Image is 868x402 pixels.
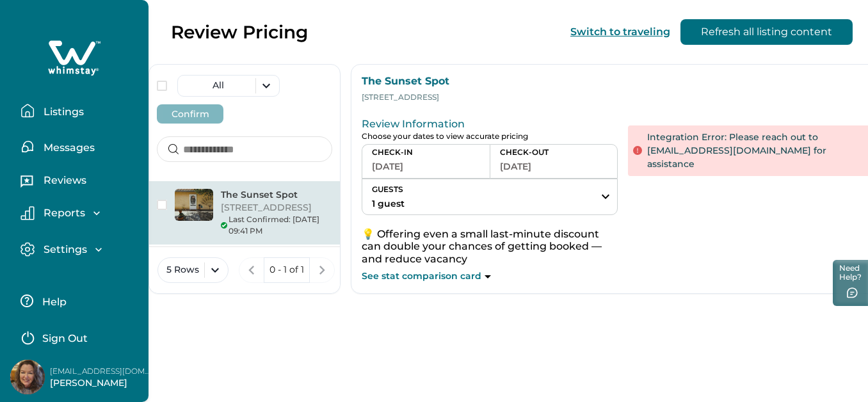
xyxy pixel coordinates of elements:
button: previous page [239,257,264,283]
button: 0 - 1 of 1 [264,257,310,283]
p: Sign Out [42,332,88,345]
p: The Sunset Spot [221,189,332,202]
button: Messages [20,134,138,159]
button: GUESTS1 guest [362,179,617,214]
div: Last Confirmed: [DATE] 09:41 PM [221,214,332,237]
p: Messages [40,141,95,154]
p: 0 - 1 of 1 [269,264,304,277]
p: CHECK-IN [372,147,480,157]
button: [DATE] [500,157,607,175]
p: GUESTS [362,180,414,195]
p: Settings [40,243,87,256]
button: Settings [20,242,138,257]
button: Reports [20,206,138,220]
button: [DATE] [372,157,480,175]
img: The Sunset Spot [175,189,213,221]
button: Listings [20,98,138,124]
p: See stat comparison card [362,270,481,283]
button: 5 Rows [157,257,229,283]
p: Review Pricing [171,21,308,43]
button: Switch to traveling [570,26,670,38]
button: checkbox [157,200,167,210]
button: Refresh all listing content [680,19,853,45]
p: [PERSON_NAME] [50,377,152,390]
p: 💡 Offering even a small last-minute discount can double your chances of getting booked — and redu... [362,228,618,266]
p: CHECK-OUT [500,147,607,157]
p: Reports [40,207,85,220]
img: Whimstay Host [10,360,45,394]
button: All [177,75,280,97]
p: Review Information [362,118,618,131]
p: [STREET_ADDRESS] [221,202,332,214]
button: Help [20,288,134,314]
p: Choose your dates to view accurate pricing [362,132,618,141]
button: Sign Out [20,324,134,350]
button: Confirm [157,104,223,124]
button: 1 guest [362,195,414,213]
p: Reviews [40,174,86,187]
button: Reviews [20,170,138,195]
button: next page [309,257,335,283]
p: Help [38,296,67,309]
p: [EMAIL_ADDRESS][DOMAIN_NAME] [50,365,152,378]
p: Listings [40,106,84,118]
